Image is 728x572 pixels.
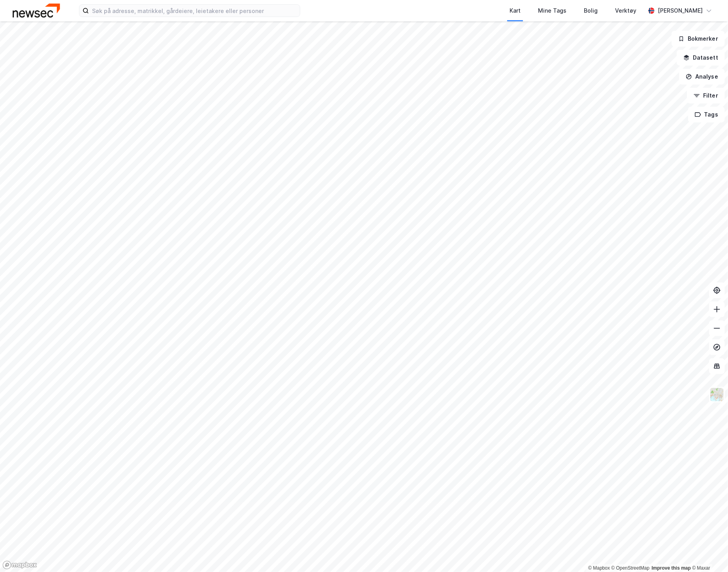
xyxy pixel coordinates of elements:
img: Z [709,387,724,402]
img: newsec-logo.f6e21ccffca1b3a03d2d.png [13,4,60,17]
a: Improve this map [652,565,691,571]
div: Bolig [584,6,598,15]
div: Kontrollprogram for chat [688,534,728,572]
a: Mapbox homepage [2,561,37,570]
button: Filter [687,88,725,103]
div: Verktøy [615,6,636,15]
a: Mapbox [588,565,610,571]
a: OpenStreetMap [611,565,650,571]
iframe: Chat Widget [688,534,728,572]
input: Søk på adresse, matrikkel, gårdeiere, leietakere eller personer [89,5,300,17]
div: Mine Tags [538,6,566,15]
button: Analyse [679,69,725,85]
div: [PERSON_NAME] [658,6,703,15]
button: Tags [688,107,725,122]
button: Datasett [677,50,725,66]
button: Bokmerker [672,31,725,47]
div: Kart [510,6,521,15]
